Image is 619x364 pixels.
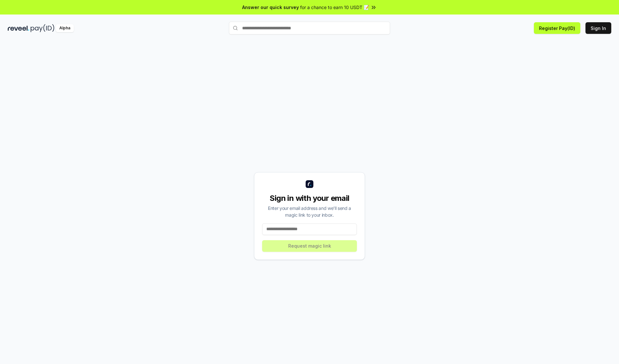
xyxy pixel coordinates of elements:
img: logo_small [306,180,313,188]
span: Answer our quick survey [242,4,299,11]
div: Enter your email address and we’ll send a magic link to your inbox. [262,205,357,218]
div: Sign in with your email [262,193,357,203]
button: Sign In [585,22,611,34]
button: Register Pay(ID) [534,22,580,34]
div: Alpha [56,24,74,32]
img: pay_id [31,24,54,32]
span: for a chance to earn 10 USDT 📝 [300,4,369,11]
img: reveel_dark [8,24,29,32]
